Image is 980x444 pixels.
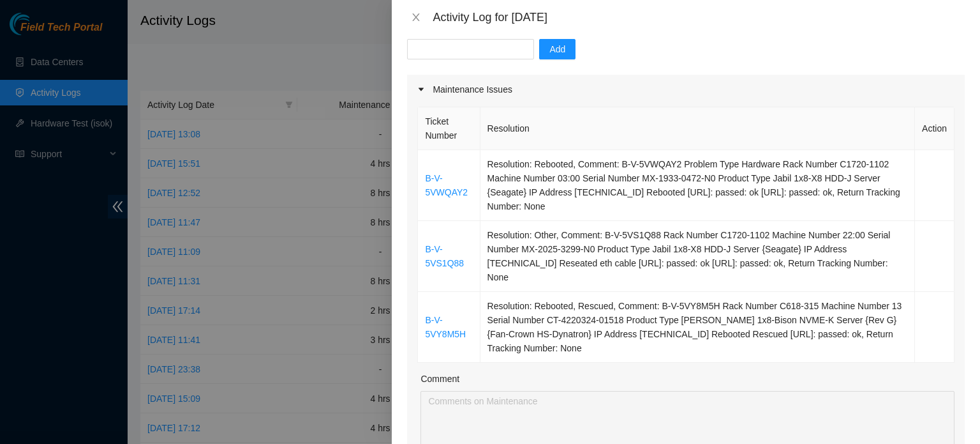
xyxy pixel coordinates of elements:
div: Activity Log for [DATE] [433,10,965,24]
span: Add [549,42,565,56]
a: B-V-5VY8M5H [425,315,466,339]
td: Resolution: Rebooted, Rescued, Comment: B-V-5VY8M5H Rack Number C618-315 Machine Number 13 Serial... [480,292,915,363]
td: Resolution: Other, Comment: B-V-5VS1Q88 Rack Number C1720-1102 Machine Number 22:00 Serial Number... [480,221,915,292]
th: Resolution [480,107,915,150]
td: Resolution: Rebooted, Comment: B-V-5VWQAY2 Problem Type Hardware Rack Number C1720-1102 Machine N... [480,150,915,221]
span: caret-right [417,86,425,93]
th: Action [915,107,954,150]
th: Ticket Number [418,107,480,150]
button: Close [407,11,425,24]
label: Comment [420,372,459,386]
span: close [411,12,421,22]
a: B-V-5VS1Q88 [425,244,464,268]
a: B-V-5VWQAY2 [425,173,468,197]
button: Add [539,39,575,59]
div: Maintenance Issues [407,75,965,104]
